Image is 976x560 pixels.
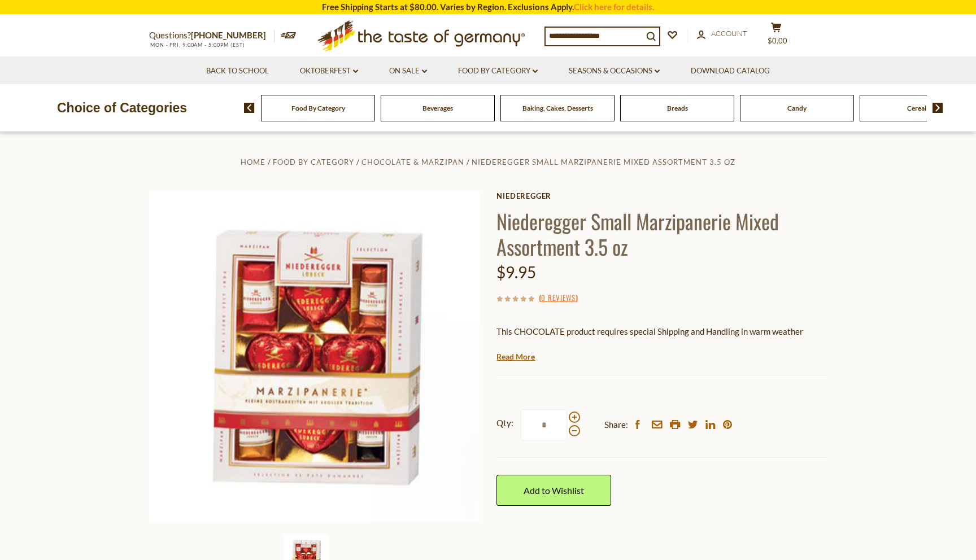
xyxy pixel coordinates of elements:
a: Niederegger Small Marzipanerie Mixed Assortment 3.5 oz [472,158,735,167]
strong: Qty: [496,416,513,430]
p: This CHOCOLATE product requires special Shipping and Handling in warm weather [496,325,827,339]
a: Download Catalog [691,65,770,77]
a: [PHONE_NUMBER] [191,30,266,40]
img: previous arrow [244,103,255,113]
a: Baking, Cakes, Desserts [522,104,593,112]
span: $9.95 [496,262,536,282]
a: Food By Category [273,158,354,167]
a: Read More [496,351,535,362]
a: Candy [787,104,807,112]
img: Niederegger Small Marzipanerie [149,191,480,522]
p: Questions? [149,28,274,43]
span: ( ) [539,292,578,303]
a: Beverages [422,104,453,112]
button: $0.00 [759,22,793,50]
a: 0 Reviews [541,292,576,304]
span: MON - FRI, 9:00AM - 5:00PM (EST) [149,42,245,48]
a: Chocolate & Marzipan [361,158,464,167]
a: Home [241,158,265,167]
a: Oktoberfest [300,65,358,77]
span: Account [711,29,747,38]
a: Back to School [206,65,269,77]
a: Breads [667,104,688,112]
a: Click here for details. [574,2,654,12]
span: $0.00 [768,36,787,45]
a: Niederegger [496,191,827,200]
h1: Niederegger Small Marzipanerie Mixed Assortment 3.5 oz [496,208,827,259]
a: Add to Wishlist [496,475,611,506]
a: On Sale [389,65,427,77]
input: Qty: [521,409,567,440]
span: Share: [604,418,628,432]
img: next arrow [933,103,943,113]
a: Food By Category [291,104,345,112]
li: We will ship this product in heat-protective packaging and ice during warm weather months or to w... [507,347,827,361]
a: Account [697,28,747,40]
a: Cereal [907,104,926,112]
a: Food By Category [458,65,538,77]
a: Seasons & Occasions [569,65,660,77]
